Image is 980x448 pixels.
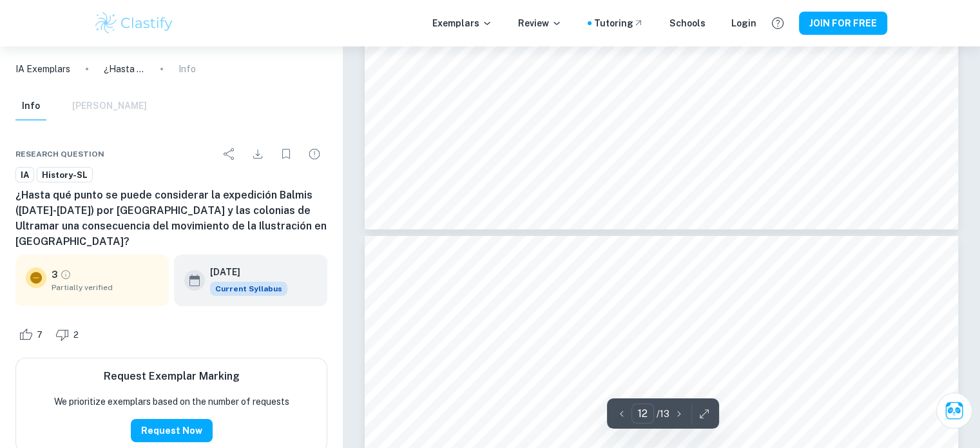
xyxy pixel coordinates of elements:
span: 7 [30,329,50,342]
span: 2 [66,329,86,342]
button: Ask Clai [936,393,972,429]
span: Research question [15,148,104,160]
h6: [DATE] [210,265,277,279]
a: Login [731,16,756,30]
span: History-SL [37,169,92,182]
p: 3 [52,268,57,282]
div: Like [15,324,50,345]
div: Dislike [52,324,86,345]
button: Request Now [131,419,213,442]
div: This exemplar is based on the current syllabus. Feel free to refer to it for inspiration/ideas wh... [210,282,287,296]
button: Info [15,92,46,121]
p: We prioritize exemplars based on the number of requests [54,394,289,409]
span: IA [16,169,34,182]
a: Schools [669,16,706,30]
a: IA Exemplars [15,62,70,76]
div: Bookmark [273,141,299,167]
a: Tutoring [594,16,644,30]
p: ¿Hasta qué punto se puede considerar la expedición Balmis ([DATE]-[DATE]) por [GEOGRAPHIC_DATA] y... [104,62,145,76]
button: Help and Feedback [767,12,789,34]
p: / 13 [657,407,669,421]
a: IA [15,167,34,183]
img: Clastify logo [93,10,175,36]
div: Share [216,141,242,167]
span: Current Syllabus [210,282,287,296]
p: Review [518,16,562,30]
h6: Request Exemplar Marking [104,369,240,384]
p: Exemplars [432,16,492,30]
button: JOIN FOR FREE [799,12,887,35]
div: Download [245,141,271,167]
h6: ¿Hasta qué punto se puede considerar la expedición Balmis ([DATE]-[DATE]) por [GEOGRAPHIC_DATA] y... [15,188,327,249]
div: Report issue [302,141,327,167]
p: Info [178,62,196,76]
a: Grade partially verified [60,269,72,280]
a: History-SL [37,167,93,183]
span: Partially verified [52,282,159,293]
